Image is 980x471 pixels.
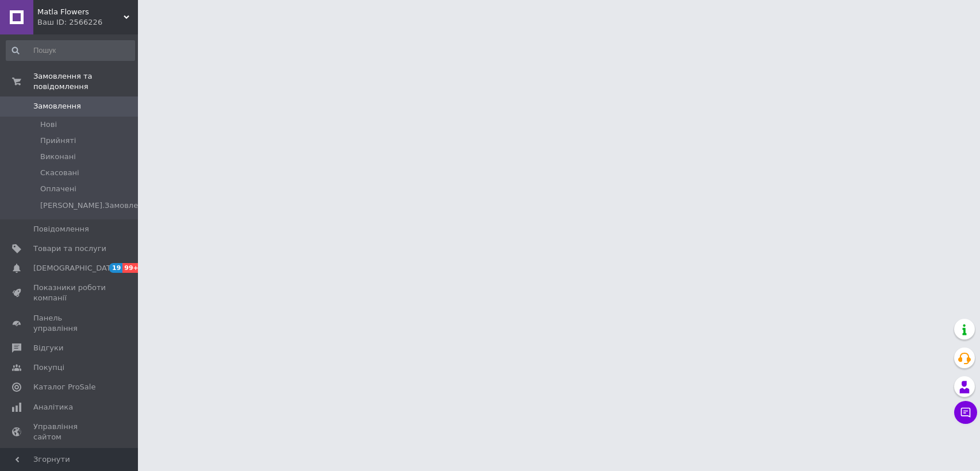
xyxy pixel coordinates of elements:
[33,362,64,373] span: Покупці
[37,17,138,28] div: Ваш ID: 2566226
[33,263,118,273] span: [DEMOGRAPHIC_DATA]
[33,402,73,412] span: Аналітика
[40,152,76,162] span: Виконані
[33,313,106,334] span: Панель управління
[40,168,79,178] span: Скасовані
[33,244,106,254] span: Товари та послуги
[33,343,63,353] span: Відгуки
[33,224,89,234] span: Повідомлення
[6,40,135,61] input: Пошук
[954,401,977,424] button: Чат з покупцем
[109,263,122,273] span: 19
[33,283,106,303] span: Показники роботи компанії
[40,200,152,211] span: [PERSON_NAME].Замовлення
[33,422,106,442] span: Управління сайтом
[40,184,76,194] span: Оплачені
[37,7,124,17] span: Matla Flowers
[122,263,141,273] span: 99+
[40,119,57,130] span: Нові
[33,71,138,92] span: Замовлення та повідомлення
[33,382,95,392] span: Каталог ProSale
[40,136,76,146] span: Прийняті
[33,101,81,111] span: Замовлення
